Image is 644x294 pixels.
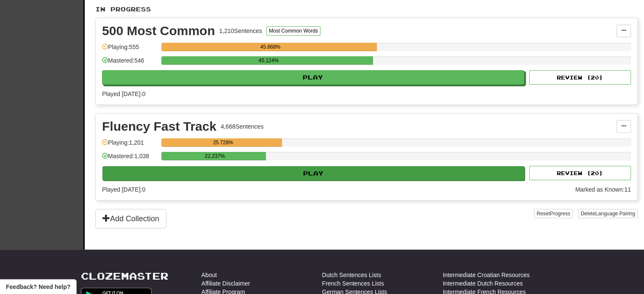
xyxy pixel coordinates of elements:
div: Mastered: 546 [102,56,157,70]
span: Open feedback widget [6,283,70,291]
button: Play [102,70,524,85]
span: Played [DATE]: 0 [102,186,145,193]
button: Review (20) [529,166,631,180]
div: 22.237% [164,152,265,160]
div: 45.868% [164,43,376,51]
a: Intermediate Dutch Resources [443,279,523,288]
a: Intermediate Croatian Resources [443,271,530,279]
a: Clozemaster [81,271,169,281]
button: DeleteLanguage Pairing [578,209,638,218]
span: Progress [550,211,570,217]
div: Fluency Fast Track [102,120,216,133]
div: 500 Most Common [102,25,215,37]
div: 45.124% [164,56,373,65]
div: Playing: 555 [102,43,157,57]
p: In Progress [95,5,638,14]
span: Played [DATE]: 0 [102,91,145,97]
a: French Sentences Lists [322,279,384,288]
button: Most Common Words [266,26,321,36]
div: 25.728% [164,138,282,147]
button: Review (20) [529,70,631,85]
span: Language Pairing [595,211,635,217]
button: Play [102,166,525,181]
a: About [202,271,217,279]
div: Mastered: 1,038 [102,152,157,166]
div: 1,210 Sentences [219,27,262,35]
div: Marked as Known: 11 [575,185,631,194]
div: 4,668 Sentences [221,122,263,131]
div: Playing: 1,201 [102,138,157,152]
a: Affiliate Disclaimer [202,279,250,288]
a: Dutch Sentences Lists [322,271,381,279]
button: ResetProgress [534,209,572,218]
button: Add Collection [95,209,166,228]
